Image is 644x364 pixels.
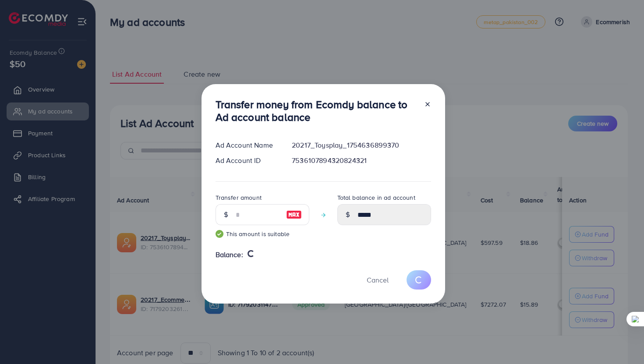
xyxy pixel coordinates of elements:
label: Total balance in ad account [337,193,415,202]
small: This amount is suitable [216,230,309,238]
div: Ad Account ID [209,155,285,166]
img: guide [216,230,223,238]
div: 7536107894320824321 [285,155,438,166]
img: image [286,209,302,220]
span: Balance: [216,250,243,260]
div: Ad Account Name [209,140,285,150]
button: Cancel [356,270,400,289]
h3: Transfer money from Ecomdy balance to Ad account balance [216,98,417,124]
iframe: Chat [607,325,637,357]
div: 20217_Toysplay_1754636899370 [285,140,438,150]
span: Cancel [367,275,389,285]
label: Transfer amount [216,193,262,202]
